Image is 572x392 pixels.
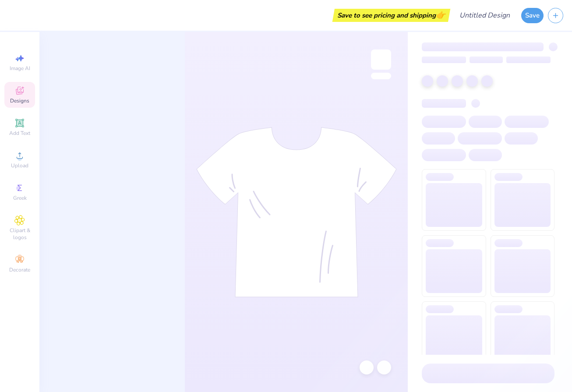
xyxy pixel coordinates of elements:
[9,130,30,137] span: Add Text
[4,227,35,241] span: Clipart & logos
[13,194,27,201] span: Greek
[436,10,445,20] span: 👉
[335,9,448,22] div: Save to see pricing and shipping
[196,127,397,297] img: tee-skeleton.svg
[10,97,29,104] span: Designs
[521,8,544,23] button: Save
[452,7,517,24] input: Untitled Design
[10,65,30,72] span: Image AI
[9,266,30,273] span: Decorate
[11,162,28,169] span: Upload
